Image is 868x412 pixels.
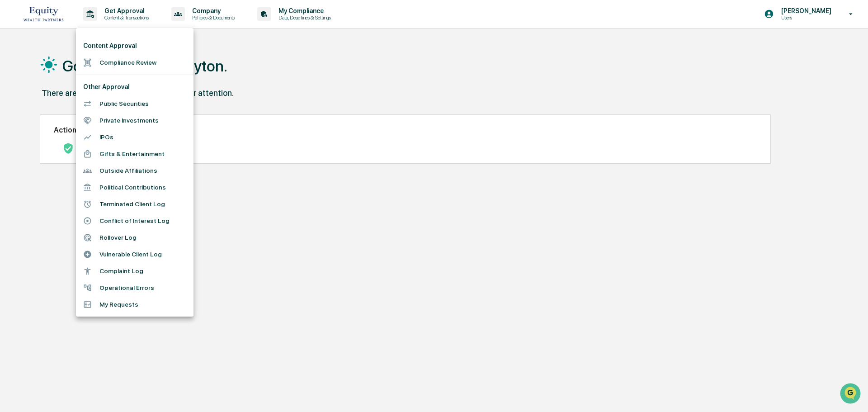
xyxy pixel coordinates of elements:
li: Content Approval [76,38,193,54]
span: Attestations [75,114,112,123]
li: Other Approval [76,79,193,95]
li: Political Contributions [76,179,193,196]
iframe: Open customer support [839,382,863,407]
div: 🗄️ [66,115,73,122]
li: Complaint Log [76,263,193,279]
div: Start new chat [31,69,148,78]
li: Terminated Client Log [76,196,193,213]
p: How can we help? [9,19,165,33]
li: Conflict of Interest Log [76,213,193,229]
div: We're available if you need us! [31,78,114,85]
li: My Requests [76,296,193,313]
li: Compliance Review [76,54,193,71]
li: Public Securities [76,95,193,112]
a: 🔎Data Lookup [5,128,61,144]
img: 1746055101610-c473b297-6a78-478c-a979-82029cc54cd1 [9,69,25,85]
li: Vulnerable Client Log [76,246,193,263]
a: 🖐️Preclearance [5,110,62,127]
span: Data Lookup [18,131,57,140]
span: Preclearance [18,114,58,123]
a: Powered byPylon [64,153,109,160]
li: Operational Errors [76,279,193,296]
li: Gifts & Entertainment [76,146,193,162]
div: 🔎 [9,132,16,139]
span: Pylon [90,153,109,160]
li: Private Investments [76,112,193,129]
li: Rollover Log [76,229,193,246]
a: 🗄️Attestations [62,110,116,127]
button: Start new chat [154,72,165,83]
li: IPOs [76,129,193,146]
li: Outside Affiliations [76,162,193,179]
div: 🖐️ [9,115,16,122]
